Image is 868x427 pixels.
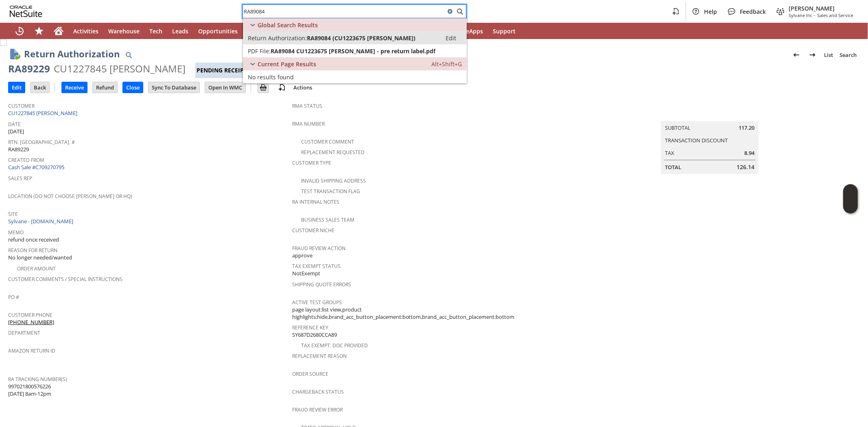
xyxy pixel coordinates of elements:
a: Tax Exempt. Doc Provided [301,342,368,349]
a: Tech [144,23,167,39]
span: Sylvane Inc [789,12,812,18]
a: Edit: [437,33,465,43]
span: Leads [172,27,188,35]
span: Oracle Guided Learning Widget. To move around, please hold and drag [843,199,858,214]
span: RA89229 [8,146,29,153]
input: Back [31,82,49,93]
input: Open In WMC [205,82,245,93]
h1: Return Authorization [24,47,120,61]
span: 117.20 [739,124,754,132]
span: 8.94 [744,149,754,157]
a: SuiteApps [450,23,488,39]
img: Print [258,83,268,92]
a: Actions [290,84,315,91]
a: Sales Rep [8,175,32,182]
a: List [821,48,836,61]
span: PDF File: [248,47,271,55]
span: Activities [73,27,98,35]
a: Customer Phone [8,312,52,318]
a: Warehouse [103,23,144,39]
span: No results found [248,73,294,81]
a: Memo [8,229,24,236]
span: Alt+Shift+G [431,60,462,68]
img: add-record.svg [277,83,287,92]
a: RA Internal Notes [292,198,339,205]
a: Tax [665,149,674,157]
svg: Recent Records [15,26,24,36]
img: Previous [791,50,801,60]
a: Transaction Discount [665,137,728,144]
a: Return Authorization:RA89084 (CU1223675 [PERSON_NAME])Edit: [243,31,467,44]
iframe: Click here to launch Oracle Guided Learning Help Panel [843,184,858,213]
a: [PHONE_NUMBER] [8,318,54,326]
a: Customer Comments / Special Instructions [8,276,122,283]
span: RA89084 CU1223675 [PERSON_NAME] - pre return label.pdf [271,47,435,55]
span: refund once received [8,236,59,244]
a: PDF File:RA89084 CU1223675 [PERSON_NAME] - pre return label.pdf [243,44,467,57]
a: Site [8,211,18,218]
input: Search [243,7,445,16]
div: RA89229 [8,62,50,75]
a: Activities [68,23,103,39]
a: Reason For Return [8,247,57,254]
span: No longer needed/wanted [8,254,72,261]
a: RA Tracking Number(s) [8,376,67,383]
span: Sales and Service [817,12,853,18]
span: Warehouse [108,27,140,35]
svg: Shortcuts [34,26,44,36]
img: Quick Find [124,50,133,60]
a: Cash Sale #C709270795 [8,163,64,171]
a: Date [8,121,21,128]
a: Test Transaction Flag [301,188,360,195]
input: Receive [62,82,87,93]
a: Invalid Shipping Address [301,177,366,184]
a: Business Sales Team [301,216,354,223]
span: RA89084 (CU1223675 [PERSON_NAME]) [307,34,415,42]
span: [PERSON_NAME] [789,4,853,12]
a: Customer [8,102,35,109]
span: Opportunities [198,27,238,35]
input: Print [258,82,269,93]
a: Location (Do Not Choose [PERSON_NAME] or HQ) [8,193,132,200]
a: Replacement Requested [301,149,365,156]
span: 997021800576226 [DATE] 8am-12pm [8,383,51,398]
input: Sync To Database [149,82,199,93]
span: Global Search Results [258,21,318,29]
span: Return Authorization: [248,34,307,42]
span: approve [292,252,313,259]
span: Feedback [740,8,766,15]
a: Sylvane - [DOMAIN_NAME] [8,218,75,225]
a: Shipping Quote Errors [292,281,351,288]
span: Support [493,27,516,35]
div: Pending Receipt [195,63,248,78]
a: Order Source [292,370,328,377]
a: Customer Comment [301,138,354,145]
img: Next [808,50,818,60]
input: Refund [93,82,117,93]
a: Rtn. [GEOGRAPHIC_DATA]. # [8,139,75,146]
a: Search [836,48,860,61]
a: Customers [243,23,282,39]
a: Chargeback Status [292,388,344,395]
span: [DATE] [8,128,24,135]
a: Active Test Groups [292,299,342,306]
a: Replacement reason [292,353,347,359]
a: Customer Type [292,159,331,166]
span: Current Page Results [258,60,316,68]
a: RMA Number [292,120,325,127]
span: SuiteApps [455,27,483,35]
a: CU1227845 [PERSON_NAME] [8,109,79,117]
a: Fraud Review Action [292,245,345,252]
a: Order Amount [17,265,56,272]
a: Customer Niche [292,227,335,234]
input: Edit [9,82,25,93]
caption: Summary [661,108,759,121]
svg: Search [455,7,465,16]
svg: Home [54,26,63,36]
input: Close [123,82,143,93]
span: - [814,12,816,18]
span: SY687D2680CCA89 [292,331,337,339]
span: Tech [149,27,162,35]
a: Reference Key [292,324,328,331]
span: Help [704,8,717,15]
